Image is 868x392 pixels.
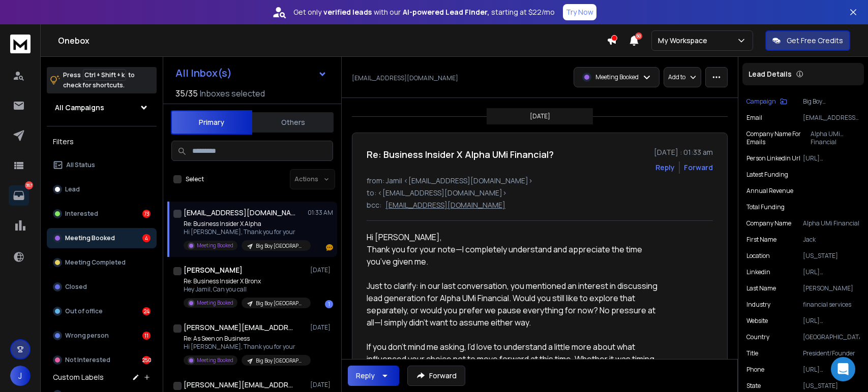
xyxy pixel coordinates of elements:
[746,333,769,341] p: Country
[142,356,151,364] div: 250
[47,325,157,346] button: Wrong person11
[47,204,157,224] button: Interested73
[803,317,860,325] p: [URL][DOMAIN_NAME]
[684,162,713,173] div: Forward
[655,162,675,173] button: Reply
[803,349,860,357] p: President/Founder
[831,357,855,381] div: Open Intercom Messenger
[367,280,664,329] div: Just to clarify: in our last conversation, you mentioned an interest in discussing lead generatio...
[367,147,554,161] h1: Re: Business Insider X Alpha UMi Financial?
[65,258,126,267] p: Meeting Completed
[323,7,372,17] strong: verified leads
[142,234,151,242] div: 4
[252,111,334,134] button: Others
[746,154,800,162] p: Person Linkedin Url
[175,87,198,100] span: 35 / 35
[10,366,31,386] button: J
[746,219,791,227] p: Company Name
[563,4,596,20] button: Try Now
[803,236,860,244] p: Jack
[184,335,306,343] p: Re: As Seen on Business
[167,63,335,83] button: All Inbox(s)
[803,97,860,106] p: Big Boy [GEOGRAPHIC_DATA]
[293,7,555,17] p: Get only with our starting at $22/mo
[325,300,333,308] div: 1
[367,200,381,210] p: bcc:
[530,112,550,120] p: [DATE]
[184,285,306,293] p: Hey Jamil, Can you call
[171,110,252,135] button: Primary
[47,277,157,297] button: Closed
[803,252,860,260] p: [US_STATE]
[66,161,95,169] p: All Status
[746,114,762,122] p: Email
[65,283,87,291] p: Closed
[746,130,811,146] p: Company Name for Emails
[803,333,860,341] p: [GEOGRAPHIC_DATA]
[310,323,333,332] p: [DATE]
[803,366,860,374] p: [URL][DOMAIN_NAME]
[749,69,792,79] p: Lead Details
[197,242,233,249] p: Meeting Booked
[803,114,860,122] p: [EMAIL_ADDRESS][DOMAIN_NAME]
[746,317,768,325] p: website
[352,74,458,82] p: [EMAIL_ADDRESS][DOMAIN_NAME]
[256,300,305,307] p: Big Boy [GEOGRAPHIC_DATA]
[668,73,685,81] p: Add to
[367,176,713,186] p: from: Jamil <[EMAIL_ADDRESS][DOMAIN_NAME]>
[746,171,788,179] p: Latest Funding
[803,284,860,292] p: [PERSON_NAME]
[186,175,204,183] label: Select
[787,36,843,46] p: Get Free Credits
[348,366,399,386] button: Reply
[746,366,764,374] p: Phone
[55,103,104,113] h1: All Campaigns
[58,35,607,47] h1: Onebox
[310,381,333,389] p: [DATE]
[256,357,305,365] p: Big Boy [GEOGRAPHIC_DATA]
[746,301,770,309] p: industry
[142,210,151,218] div: 73
[47,155,157,175] button: All Status
[803,382,860,390] p: [US_STATE]
[142,307,151,315] div: 24
[65,332,109,340] p: Wrong person
[65,185,80,193] p: Lead
[142,332,151,340] div: 11
[175,68,232,78] h1: All Inbox(s)
[65,307,103,315] p: Out of office
[184,322,295,333] h1: [PERSON_NAME][EMAIL_ADDRESS][DOMAIN_NAME]
[184,343,306,351] p: Hi [PERSON_NAME], Thank you for your
[197,356,233,364] p: Meeting Booked
[658,36,711,46] p: My Workspace
[47,252,157,273] button: Meeting Completed
[83,69,126,81] span: Ctrl + Shift + k
[746,284,776,292] p: Last Name
[654,147,713,157] p: [DATE] : 01:33 am
[403,7,489,17] strong: AI-powered Lead Finder,
[746,252,770,260] p: location
[184,265,243,275] h1: [PERSON_NAME]
[47,97,157,118] button: All Campaigns
[47,135,157,149] h3: Filters
[65,356,110,364] p: Not Interested
[184,277,306,285] p: Re: Business Insider X Bronx
[566,7,593,17] p: Try Now
[53,372,104,382] h3: Custom Labels
[367,188,713,198] p: to: <[EMAIL_ADDRESS][DOMAIN_NAME]>
[385,200,505,210] p: [EMAIL_ADDRESS][DOMAIN_NAME]
[184,208,295,218] h1: [EMAIL_ADDRESS][DOMAIN_NAME]
[308,209,333,217] p: 01:33 AM
[310,266,333,274] p: [DATE]
[746,187,793,195] p: Annual Revenue
[635,32,642,40] span: 50
[63,70,135,90] p: Press to check for shortcuts.
[9,185,29,206] a: 367
[746,97,776,106] p: Campaign
[803,268,860,276] p: [URL][DOMAIN_NAME]
[746,203,785,211] p: Total Funding
[746,268,770,276] p: linkedin
[765,30,850,51] button: Get Free Credits
[746,382,761,390] p: State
